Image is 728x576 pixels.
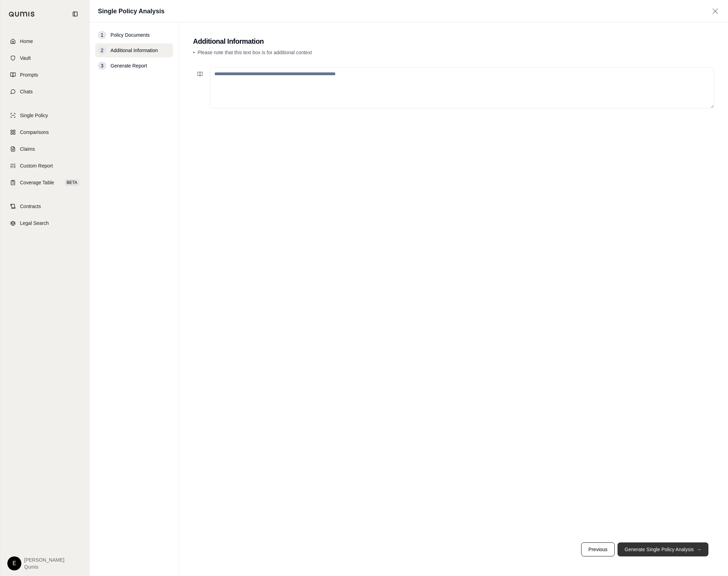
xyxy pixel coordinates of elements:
[20,71,38,78] span: Prompts
[697,546,701,553] span: →
[98,62,106,70] div: 3
[20,145,35,152] span: Claims
[5,108,85,123] a: Single Policy
[110,62,147,69] span: Generate Report
[581,542,615,556] button: Previous
[193,36,714,46] h2: Additional Information
[5,175,85,190] a: Coverage TableBETA
[20,88,33,95] span: Chats
[20,38,33,45] span: Home
[70,8,81,20] button: Collapse sidebar
[5,158,85,173] a: Custom Report
[5,67,85,83] a: Prompts
[20,162,53,169] span: Custom Report
[20,112,48,119] span: Single Policy
[198,50,312,55] span: Please note that this text box is for additional context
[20,220,49,227] span: Legal Search
[24,563,64,570] span: Qumis
[5,50,85,66] a: Vault
[65,179,79,186] span: BETA
[5,141,85,157] a: Claims
[20,129,49,136] span: Comparisons
[98,31,106,39] div: 1
[98,6,164,16] h1: Single Policy Analysis
[110,47,158,54] span: Additional Information
[5,199,85,214] a: Contracts
[618,542,708,556] button: Generate Single Policy Analysis→
[193,50,195,55] span: •
[98,46,106,55] div: 2
[110,31,150,38] span: Policy Documents
[20,55,31,62] span: Vault
[5,215,85,231] a: Legal Search
[5,34,85,49] a: Home
[5,125,85,140] a: Comparisons
[20,203,41,210] span: Contracts
[20,179,54,186] span: Coverage Table
[9,12,35,17] img: Qumis Logo
[7,556,21,570] div: E
[5,84,85,99] a: Chats
[24,556,64,563] span: [PERSON_NAME]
